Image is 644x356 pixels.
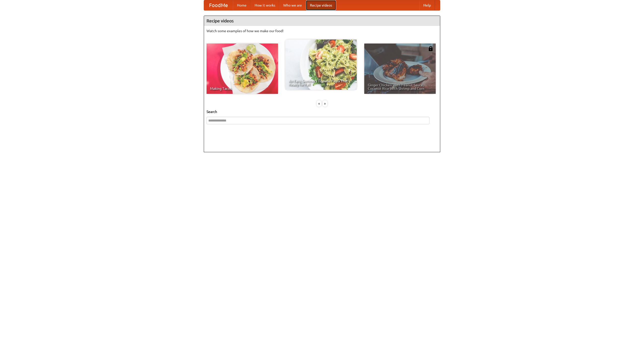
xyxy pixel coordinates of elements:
img: 483408.png [428,46,433,51]
span: Making Tacos [210,87,274,90]
span: An Easy, Summery Tomato Pasta That's Ready for Fall [289,79,353,86]
a: Who we are [279,0,306,10]
a: Recipe videos [306,0,336,10]
a: Making Tacos [207,44,278,94]
a: Home [233,0,251,10]
div: « [317,100,321,107]
a: FoodMe [204,0,233,10]
a: An Easy, Summery Tomato Pasta That's Ready for Fall [285,39,357,90]
a: How it works [251,0,279,10]
h5: Search [207,109,437,114]
p: Watch some examples of how we make our food! [207,28,437,33]
div: » [323,100,327,107]
a: Help [419,0,435,10]
h4: Recipe videos [204,16,440,26]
